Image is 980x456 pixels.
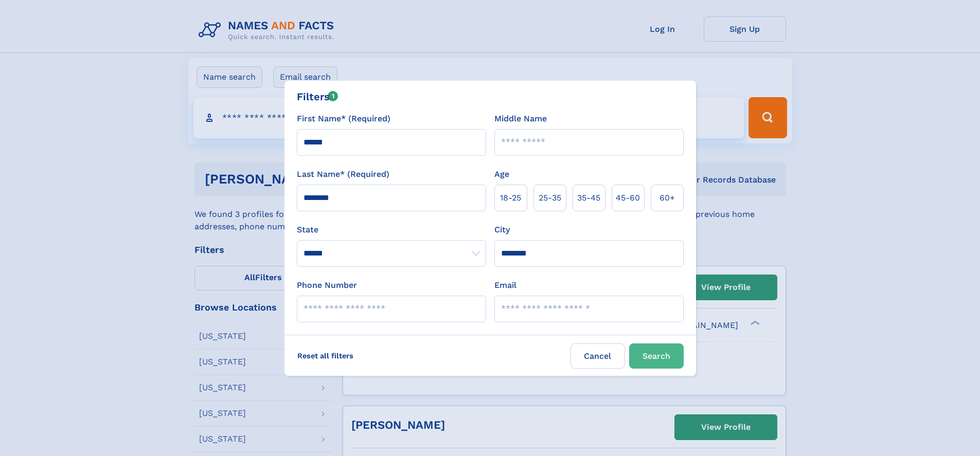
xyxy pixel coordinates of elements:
span: 25‑35 [539,192,561,204]
label: Last Name* (Required) [297,168,389,180]
label: Phone Number [297,279,357,291]
label: Age [494,168,509,180]
label: First Name* (Required) [297,113,390,125]
label: Reset all filters [291,343,360,368]
label: State [297,224,486,236]
span: 35‑45 [577,192,600,204]
label: Middle Name [494,113,547,125]
span: 60+ [660,192,675,204]
button: Search [629,343,684,369]
span: 18‑25 [500,192,521,204]
label: Cancel [571,343,625,369]
label: Email [494,279,516,291]
div: Filters [297,89,338,104]
label: City [494,224,510,236]
span: 45‑60 [616,192,640,204]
